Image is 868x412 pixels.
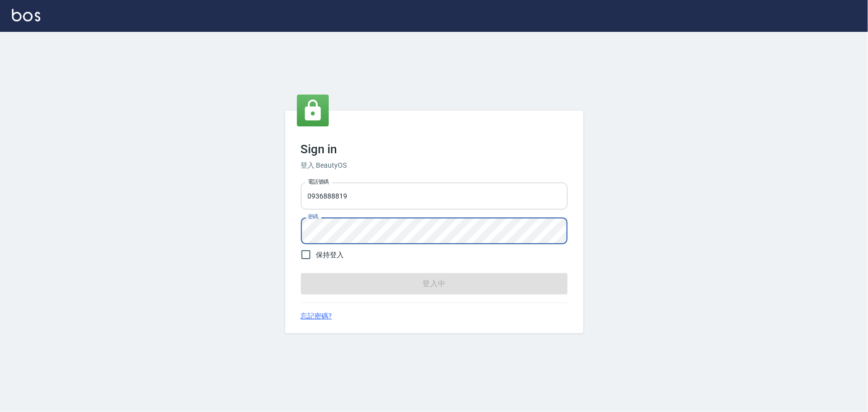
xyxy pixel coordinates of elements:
[301,311,332,321] a: 忘記密碼?
[308,178,329,186] label: 電話號碼
[316,250,344,260] span: 保持登入
[301,160,568,171] h6: 登入 BeautyOS
[12,9,40,21] img: Logo
[308,213,318,220] label: 密碼
[301,142,568,156] h3: Sign in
